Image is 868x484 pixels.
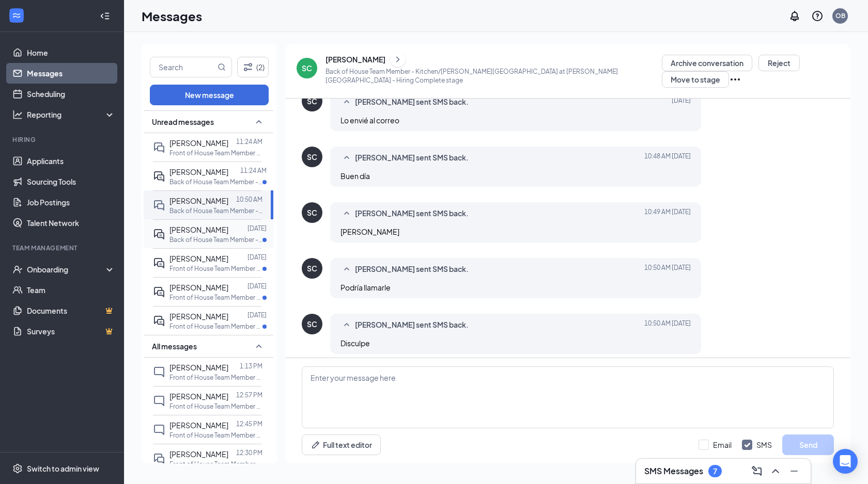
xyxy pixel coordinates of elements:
[11,10,22,21] svg: WorkstreamLogo
[340,227,399,236] span: [PERSON_NAME]
[153,366,165,378] svg: ChatInactive
[12,244,113,252] div: Team Management
[236,420,262,428] p: 12:45 PM
[662,71,729,88] button: Move to stage
[749,463,765,479] button: ComposeMessage
[340,283,391,292] span: Podría llamarle
[169,293,262,302] p: Front of House Team Member - [US_STATE] & Yale at [DEMOGRAPHIC_DATA]-fil-A [US_STATE] & Yale
[153,257,165,269] svg: ActiveDoubleChat
[153,199,165,212] svg: DoubleChat
[240,166,267,175] p: 11:24 AM
[169,363,228,372] span: [PERSON_NAME]
[152,117,214,127] span: Unread messages
[236,391,262,399] p: 12:57 PM
[27,151,115,171] a: Applicants
[340,96,353,108] svg: SmallChevronUp
[340,207,353,220] svg: SmallChevronUp
[307,319,317,329] div: SC
[311,440,321,450] svg: Pen
[307,207,317,218] div: SC
[169,138,228,148] span: [PERSON_NAME]
[835,11,845,20] div: OB
[247,311,267,319] p: [DATE]
[326,54,385,64] div: [PERSON_NAME]
[169,449,228,459] span: [PERSON_NAME]
[237,57,269,77] button: Filter (2)
[27,109,116,120] div: Reporting
[150,57,215,77] input: Search
[153,286,165,298] svg: ActiveDoubleChat
[27,192,115,213] a: Job Postings
[169,225,228,234] span: [PERSON_NAME]
[27,321,115,342] a: SurveysCrown
[788,465,800,477] svg: Minimize
[253,116,265,128] svg: SmallChevronUp
[788,10,801,22] svg: Notifications
[253,340,265,352] svg: SmallChevronUp
[236,195,262,204] p: 10:50 AM
[758,55,800,71] button: Reject
[153,315,165,327] svg: ActiveDoubleChat
[27,213,115,233] a: Talent Network
[355,319,469,331] span: [PERSON_NAME] sent SMS back.
[142,7,202,25] h1: Messages
[340,263,353,276] svg: SmallChevronUp
[644,207,691,220] span: [DATE] 10:49 AM
[340,338,370,348] span: Disculpe
[355,152,469,164] span: [PERSON_NAME] sent SMS back.
[169,460,262,469] p: Front of House Team Member - [US_STATE] & Yale at [DEMOGRAPHIC_DATA]-fil-A [US_STATE] & Yale
[811,10,824,22] svg: QuestionInfo
[393,53,403,66] svg: ChevronRight
[340,152,353,164] svg: SmallChevronUp
[240,362,262,370] p: 1:13 PM
[326,67,662,85] p: Back of House Team Member - Kitchen/[PERSON_NAME][GEOGRAPHIC_DATA] at [PERSON_NAME][GEOGRAPHIC_DA...
[302,434,381,455] button: Full text editorPen
[355,96,469,108] span: [PERSON_NAME] sent SMS back.
[169,392,228,401] span: [PERSON_NAME]
[242,61,254,73] svg: Filter
[833,449,858,474] div: Open Intercom Messenger
[27,300,115,321] a: DocumentsCrown
[12,109,23,120] svg: Analysis
[247,224,267,233] p: [DATE]
[169,431,262,440] p: Front of House Team Member - [US_STATE] & Yale at [DEMOGRAPHIC_DATA]-fil-A [US_STATE] & Yale
[769,465,782,477] svg: ChevronUp
[786,463,802,479] button: Minimize
[100,11,110,21] svg: Collapse
[782,434,834,455] button: Send
[27,463,99,474] div: Switch to admin view
[340,319,353,331] svg: SmallChevronUp
[247,253,267,262] p: [DATE]
[644,319,691,331] span: [DATE] 10:50 AM
[355,263,469,276] span: [PERSON_NAME] sent SMS back.
[169,312,228,321] span: [PERSON_NAME]
[169,167,228,176] span: [PERSON_NAME]
[169,178,262,186] p: Back of House Team Member - Kitchen/[US_STATE] & Yale at [DEMOGRAPHIC_DATA]-fil-A [US_STATE][GEOG...
[12,135,113,144] div: Hiring
[27,280,115,300] a: Team
[27,63,115,84] a: Messages
[152,341,197,351] span: All messages
[751,465,763,477] svg: ComposeMessage
[340,171,370,181] span: Buen día
[340,116,399,125] span: Lo envié al correo
[169,322,262,331] p: Front of House Team Member - [US_STATE] & Yale at [DEMOGRAPHIC_DATA]-fil-A [US_STATE] & Yale
[153,228,165,240] svg: ActiveDoubleChat
[169,206,262,215] p: Back of House Team Member - Kitchen/[PERSON_NAME][GEOGRAPHIC_DATA] at [PERSON_NAME][GEOGRAPHIC_DATA]
[644,152,691,164] span: [DATE] 10:48 AM
[27,42,115,63] a: Home
[12,463,23,474] svg: Settings
[729,73,741,86] svg: Ellipses
[355,207,469,220] span: [PERSON_NAME] sent SMS back.
[169,373,262,382] p: Front of House Team Member - [US_STATE] & Yale at [DEMOGRAPHIC_DATA]-fil-A [US_STATE] & Yale
[662,55,752,71] button: Archive conversation
[27,264,106,275] div: Onboarding
[169,283,228,292] span: [PERSON_NAME]
[672,96,691,108] span: [DATE]
[236,448,262,457] p: 12:30 PM
[302,63,312,73] div: SC
[153,453,165,465] svg: DoubleChat
[12,264,23,275] svg: UserCheck
[169,421,228,430] span: [PERSON_NAME]
[767,463,784,479] button: ChevronUp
